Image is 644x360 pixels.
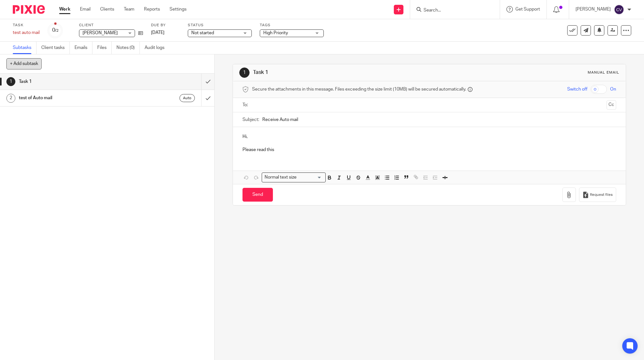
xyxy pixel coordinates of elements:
[263,174,298,181] span: Normal text size
[55,29,59,32] small: /2
[79,23,143,28] label: Client
[242,102,250,108] label: To:
[252,86,466,92] span: Secure the attachments in this message. Files exceeding the size limit (10MB) will be secured aut...
[151,23,180,28] label: Due by
[80,6,91,12] a: Email
[239,68,250,78] div: 1
[576,6,611,12] p: [PERSON_NAME]
[52,27,59,34] div: 0
[263,31,288,35] span: High Priority
[423,8,481,13] input: Search
[567,86,587,92] span: Switch off
[590,192,613,197] span: Request files
[610,86,616,92] span: On
[116,42,140,54] a: Notes (0)
[144,6,160,12] a: Reports
[100,6,114,12] a: Clients
[19,93,136,103] h1: test of Auto mail
[191,31,214,35] span: Not started
[188,23,252,28] label: Status
[179,94,195,102] div: Auto
[97,42,112,54] a: Files
[124,6,134,12] a: Team
[6,58,42,69] button: + Add subtask
[75,42,92,54] a: Emails
[262,172,326,182] div: Search for option
[260,23,324,28] label: Tags
[242,188,273,202] input: Send
[13,29,40,36] div: test auto mail
[13,5,45,14] img: Pixie
[170,6,187,12] a: Settings
[19,77,136,86] h1: Task 1
[151,30,164,35] span: [DATE]
[253,69,443,76] h1: Task 1
[515,7,540,12] span: Get Support
[83,31,118,35] span: [PERSON_NAME]
[6,94,15,103] div: 2
[299,174,322,181] input: Search for option
[6,77,15,86] div: 1
[242,133,616,140] p: Hi,
[588,70,619,75] div: Manual email
[614,4,624,15] img: svg%3E
[242,116,259,123] label: Subject:
[13,23,40,28] label: Task
[13,42,36,54] a: Subtasks
[41,42,70,54] a: Client tasks
[242,147,616,153] p: Please read this
[59,6,70,12] a: Work
[579,188,616,202] button: Request files
[145,42,169,54] a: Audit logs
[607,100,616,110] button: Cc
